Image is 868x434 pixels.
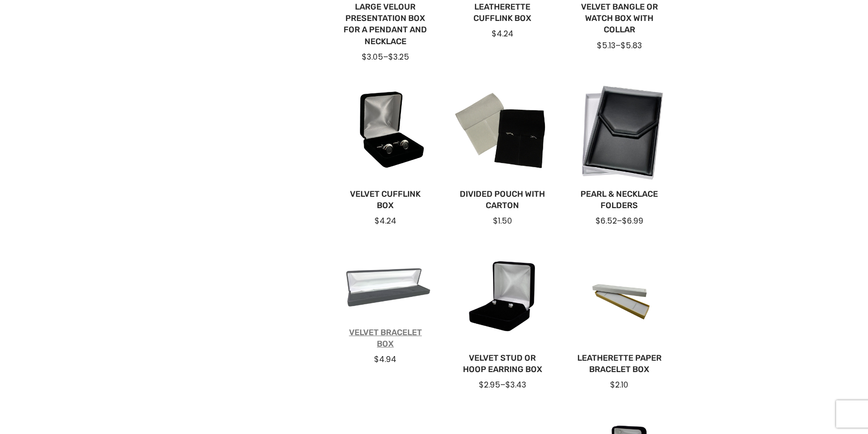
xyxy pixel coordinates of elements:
[597,40,616,51] span: $5.13
[458,28,546,39] div: $4.24
[342,1,430,47] a: Large Velour Presentation Box for a Pendant and Necklace
[342,327,430,350] a: Velvet Bracelet Box
[342,189,430,211] a: Velvet Cufflink Box
[505,379,526,390] span: $3.43
[342,215,430,226] div: $4.24
[575,1,663,36] a: Velvet Bangle or Watch Box with Collar
[575,215,663,226] div: –
[575,352,663,375] a: Leatherette Paper Bracelet Box
[342,51,430,62] div: –
[458,215,546,226] div: $1.50
[362,51,383,62] span: $3.05
[342,354,430,365] div: $4.94
[621,40,642,51] span: $5.83
[458,379,546,390] div: –
[388,51,409,62] span: $3.25
[575,40,663,51] div: –
[458,1,546,24] a: Leatherette Cufflink Box
[596,215,617,226] span: $6.52
[575,379,663,390] div: $2.10
[479,379,500,390] span: $2.95
[458,352,546,375] a: Velvet Stud or Hoop Earring Box
[622,215,643,226] span: $6.99
[458,189,546,211] a: Divided Pouch with Carton
[575,189,663,211] a: Pearl & Necklace Folders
